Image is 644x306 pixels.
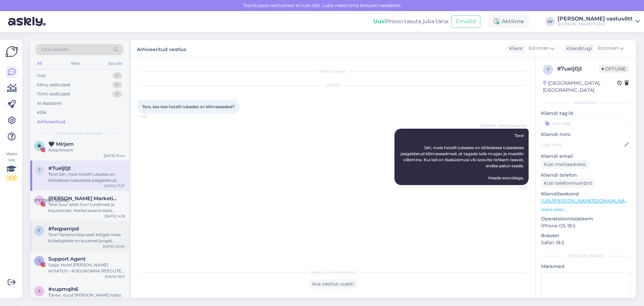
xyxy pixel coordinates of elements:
span: 🖤 Mirjam [48,141,74,147]
div: Socials [107,59,123,68]
div: Vestlus algas [138,68,529,74]
span: f [38,228,41,233]
div: Küsi meiliaadressi [541,160,589,169]
input: Lisa nimi [541,141,623,148]
div: Web [69,59,81,68]
div: 2 / 3 [5,175,17,181]
span: 7 [38,168,41,173]
div: [PERSON_NAME] hotell [557,21,633,27]
div: [GEOGRAPHIC_DATA], [GEOGRAPHIC_DATA] [543,80,617,94]
a: [URL][PERSON_NAME][DOMAIN_NAME] [541,198,634,204]
div: 0 [112,91,122,97]
div: Tere! Täname kirja eest! Kõigile meie külastajatele on kuumad joogid loungis tasuta ja muu lisata... [48,232,125,244]
p: Safari 18.5 [541,239,631,246]
span: Tere, kas teie hotelli tubades on kliimaseaded? [142,104,235,109]
span: [PERSON_NAME] [34,198,69,203]
span: x [38,289,41,294]
div: Saaja: Hotel [PERSON_NAME] HOIATUS – KOGUKONNA REEGLITE RIKKUMINE. Konto on märgistatud ebatavali... [48,262,125,274]
span: Support Agent [48,256,86,262]
div: Klienditugi [563,45,592,52]
div: LV [545,17,555,26]
span: 17:27 [501,185,527,190]
div: # 7uelj0jt [557,65,599,73]
span: � [37,143,41,148]
div: Tere! Jah, meie hotelli tubades on kõikidesse tubadesse paigaldatud kliimaseadmed, et tagada teil... [48,171,125,183]
div: Tere! Suur aitäh huvi tundmast ja kirjutamast. Hetkel peame siiski koostööst loobuma, kuna meie t... [48,202,125,214]
span: Estonian [598,45,618,52]
div: [DATE] 18:13 [105,274,125,279]
div: Minu vestlused [37,82,70,88]
div: 0 [112,72,122,79]
div: Kliendi info [541,100,631,106]
button: Emailid [451,15,480,28]
label: Arhiveeritud vestlus [137,44,186,53]
div: Proovi tasuta juba täna: [373,17,449,26]
span: [PERSON_NAME] vastuvõtt [481,123,527,128]
div: Tiimi vestlused [37,91,70,97]
p: Vaata edasi ... [541,207,631,213]
div: [DATE] [138,82,529,88]
div: 0 [112,82,122,88]
input: Lisa tag [541,118,631,128]
span: #xupmqlh6 [48,286,78,292]
div: Ava vestlus uuesti [309,279,357,289]
span: Offline [599,65,629,73]
div: AI Assistent [37,100,62,107]
div: [DATE] 15:44 [104,153,125,158]
p: Operatsioonisüsteem [541,215,631,222]
p: Kliendi telefon [541,172,631,179]
div: [PERSON_NAME] [541,253,631,259]
p: Kliendi nimi [541,131,631,138]
p: Klienditeekond [541,190,631,198]
a: [PERSON_NAME] vastuvõtt[PERSON_NAME] hotell [557,16,640,27]
span: 7 [547,67,549,72]
p: Kliendi email [541,153,631,160]
span: #7uelj0jt [48,165,71,171]
span: S [38,258,41,263]
b: Uus! [373,18,386,25]
div: [DATE] 20:54 [103,244,125,249]
div: Klient [506,45,523,52]
span: Otsi kliente [42,46,68,53]
div: Vaata siia [5,151,17,181]
div: Küsi telefoninumbrit [541,179,595,188]
div: [DATE] 17:27 [104,183,125,188]
img: Askly Logo [5,45,18,58]
p: iPhone OS 18.5 [541,222,631,229]
span: Estonian [529,45,549,52]
div: [PERSON_NAME] vastuvõtt [557,16,633,21]
span: НАТАЛЬЯ ГРЕЦКАЯ Marketing•Blogger•UGC Creator•SMM•Tallinn [48,195,118,202]
span: Arhiveeritud vestlused [57,130,102,136]
div: Arhiveeritud [37,119,65,125]
p: Brauser [541,232,631,239]
div: Uus [37,72,45,79]
div: [DATE] 14:18 [105,214,125,219]
div: All [36,59,43,68]
div: Tänan, nüüd [PERSON_NAME] kätte. [48,292,125,298]
span: Vestlus on arhiveeritud [310,269,356,275]
div: Aktiivne [488,15,529,28]
div: Attachment [48,147,125,153]
span: 17:10 [140,114,165,119]
div: Kõik [37,109,47,116]
p: Kliendi tag'id [541,110,631,117]
span: #feqpampd [48,226,79,232]
p: Märkmed [541,263,631,270]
